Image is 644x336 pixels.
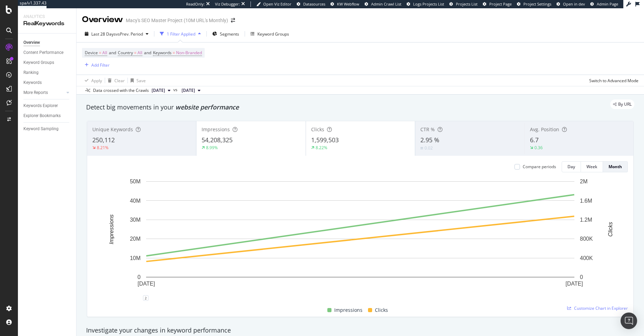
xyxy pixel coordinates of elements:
div: Switch to Advanced Mode [589,78,638,84]
span: Projects List [456,1,478,7]
div: Viz Debugger: [215,1,240,7]
button: Month [603,161,628,172]
div: Content Performance [23,49,63,56]
div: Apply [91,78,102,84]
div: 2 [143,295,149,301]
a: Keyword Groups [23,59,71,66]
span: Open Viz Editor [263,1,292,7]
text: 800K [580,236,593,242]
div: Clear [114,78,125,84]
div: 1 Filter Applied [167,31,195,37]
span: All [102,48,107,58]
span: 54,208,325 [202,136,233,144]
div: Keyword Sampling [23,125,59,133]
span: Last 28 Days [91,31,116,37]
span: By URL [618,102,632,106]
a: Project Page [483,1,512,7]
span: and [109,50,116,56]
span: Clicks [311,126,324,133]
button: Switch to Advanced Mode [586,75,638,86]
div: Save [136,78,146,84]
div: 0.36 [534,145,543,151]
button: [DATE] [149,86,173,95]
span: Project Page [489,1,512,7]
span: Open in dev [563,1,585,7]
div: Keyword Groups [257,31,289,37]
text: 10M [130,255,141,261]
span: Country [118,50,133,56]
div: Explorer Bookmarks [23,112,61,119]
text: 400K [580,255,593,261]
span: Project Settings [523,1,551,7]
text: Impressions [109,214,114,244]
button: Day [562,161,581,172]
span: Datasources [303,1,325,7]
div: Analytics [23,14,71,20]
button: Keyword Groups [248,28,292,39]
span: 6.7 [530,136,539,144]
div: Overview [23,39,40,46]
a: Datasources [297,1,325,7]
span: 2025 Aug. 21st [182,87,195,94]
button: Save [128,75,146,86]
a: Customize Chart in Explorer [567,305,628,311]
a: Project Settings [517,1,551,7]
text: [DATE] [565,281,583,287]
span: Admin Page [597,1,618,7]
img: Equal [420,147,423,149]
button: Apply [82,75,102,86]
div: Ranking [23,69,39,76]
button: Segments [209,28,242,39]
span: Keywords [153,50,172,56]
span: Segments [220,31,239,37]
a: Keywords [23,79,71,86]
span: = [173,50,175,56]
text: 0 [137,274,141,280]
div: Compare periods [523,164,556,170]
text: 40M [130,198,141,203]
a: Keywords Explorer [23,102,71,109]
div: Keywords [23,79,42,86]
span: Device [85,50,98,56]
a: Keyword Sampling [23,125,71,133]
a: Projects List [449,1,478,7]
span: vs Prev. Period [116,31,143,37]
span: CTR % [420,126,435,133]
span: All [137,48,142,58]
div: Month [609,164,622,170]
div: 8.22% [316,145,327,151]
span: Unique Keywords [92,126,133,133]
text: 1.2M [580,217,592,223]
span: Customize Chart in Explorer [574,305,628,311]
div: Macy's SEO Master Project (10M URL's Monthly) [126,17,228,24]
text: 0 [580,274,583,280]
div: Keyword Groups [23,59,54,66]
span: 2025 Sep. 18th [152,87,165,94]
span: 250,112 [92,136,115,144]
svg: A chart. [93,178,628,298]
span: Clicks [375,306,388,314]
a: Explorer Bookmarks [23,112,71,119]
div: 0.02 [425,145,433,151]
span: and [144,50,151,56]
span: = [134,50,136,56]
div: Keywords Explorer [23,102,58,109]
div: Overview [82,14,123,26]
button: Week [581,161,603,172]
a: Content Performance [23,49,71,56]
button: [DATE] [179,86,203,95]
div: RealKeywords [23,20,71,28]
span: Non-Branded [176,48,202,58]
a: More Reports [23,89,64,96]
a: Open in dev [556,1,585,7]
button: Add Filter [82,61,110,69]
div: Day [568,164,575,170]
button: Clear [105,75,125,86]
span: Impressions [202,126,230,133]
text: 30M [130,217,141,223]
a: Overview [23,39,71,46]
a: Admin Crawl List [365,1,401,7]
span: 2.95 % [420,136,439,144]
div: arrow-right-arrow-left [231,18,235,23]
